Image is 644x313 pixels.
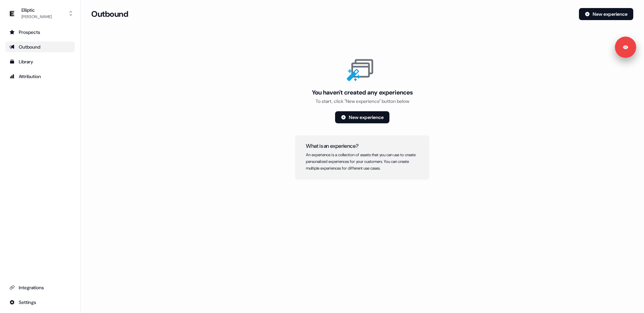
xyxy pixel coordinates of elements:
a: Go to outbound experience [5,42,75,52]
h3: Outbound [91,9,128,19]
button: New experience [579,8,633,20]
a: Go to templates [5,56,75,67]
a: Go to integrations [5,297,75,308]
button: Elliptic[PERSON_NAME] [5,5,75,21]
a: Go to attribution [5,71,75,82]
div: Outbound [9,44,71,50]
a: Go to prospects [5,27,75,38]
div: [PERSON_NAME] [21,13,52,20]
h5: What is an experience? [306,143,419,149]
div: Settings [9,299,71,306]
a: Go to integrations [5,282,75,293]
div: To start, click "New experience" button below [316,98,409,105]
div: Attribution [9,73,71,80]
div: Integrations [9,284,71,291]
div: Prospects [9,29,71,36]
div: Elliptic [21,7,52,13]
div: An experience is a collection of assets that you can use to create personalized experiences for y... [306,151,419,172]
button: New experience [335,111,389,123]
div: You haven't created any experiences [312,88,413,97]
div: Library [9,58,71,65]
